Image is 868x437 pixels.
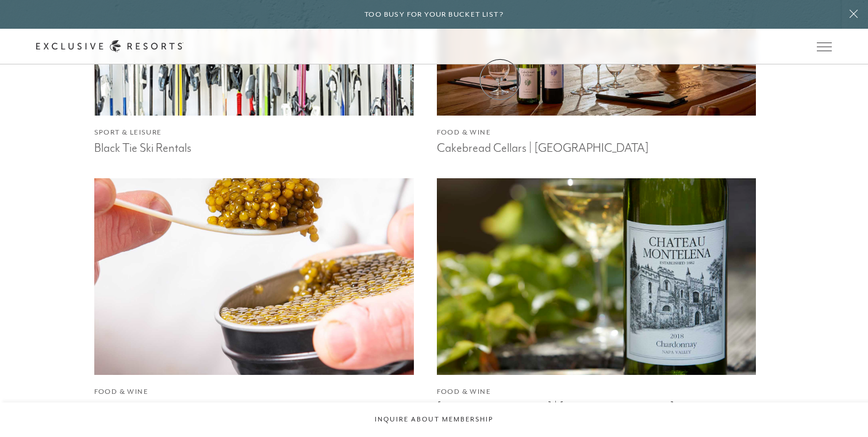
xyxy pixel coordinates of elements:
h4: Food & Wine [94,386,414,397]
h6: Too busy for your bucket list? [364,9,504,20]
iframe: To enrich screen reader interactions, please activate Accessibility in Grammarly extension settings [815,384,868,437]
h3: [GEOGRAPHIC_DATA] | [GEOGRAPHIC_DATA] [437,397,756,415]
h3: Black Tie Ski Rentals [94,138,414,155]
a: Food & Wine[GEOGRAPHIC_DATA] | [GEOGRAPHIC_DATA] [437,178,756,415]
h3: Caviar Russe [94,397,414,415]
article: Learn More About Chateau Montelena | Napa Valley [437,178,756,415]
h4: Sport & Leisure [94,127,414,138]
a: Food & WineCaviar Russe [94,178,414,415]
h4: Food & Wine [437,127,756,138]
h4: Food & Wine [437,386,756,397]
h3: Cakebread Cellars | [GEOGRAPHIC_DATA] [437,138,756,155]
button: Open navigation [817,43,832,51]
article: Learn More About Caviar Russe [94,178,414,415]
